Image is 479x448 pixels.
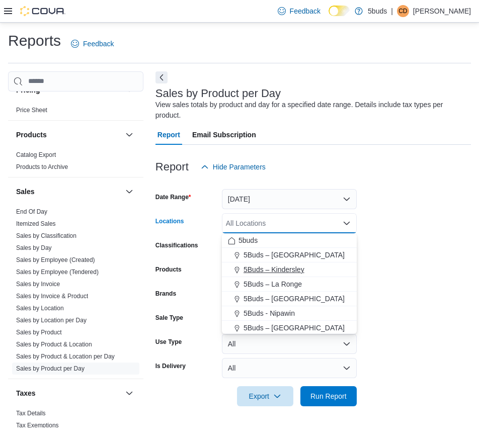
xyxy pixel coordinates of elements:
[16,268,99,276] span: Sales by Employee (Tendered)
[16,268,99,276] a: Sales by Employee (Tendered)
[237,386,293,406] button: Export
[8,104,143,120] div: Pricing
[16,163,68,171] span: Products to Archive
[244,294,345,304] span: 5Buds – [GEOGRAPHIC_DATA]
[222,306,357,321] button: 5Buds - Nipawin
[290,6,321,16] span: Feedback
[16,388,121,398] button: Taxes
[16,388,36,398] h3: Taxes
[222,233,357,408] div: Choose from the following options
[16,208,47,216] span: End Of Day
[16,293,88,300] a: Sales by Invoice & Product
[16,410,46,417] a: Tax Details
[16,163,68,170] a: Products to Archive
[20,6,65,16] img: Cova
[16,316,87,324] span: Sales by Location per Day
[16,304,64,312] span: Sales by Location
[16,244,52,251] a: Sales by Day
[16,280,60,288] span: Sales by Invoice
[16,208,47,215] a: End Of Day
[16,340,92,348] span: Sales by Product & Location
[155,217,184,225] label: Locations
[8,31,61,51] h1: Reports
[243,386,287,406] span: Export
[222,189,357,209] button: [DATE]
[244,323,345,333] span: 5Buds – [GEOGRAPHIC_DATA]
[155,265,182,274] label: Products
[329,16,329,17] span: Dark Mode
[16,281,60,288] a: Sales by Invoice
[16,409,46,417] span: Tax Details
[244,264,304,275] span: 5Buds – Kindersley
[8,206,143,379] div: Sales
[368,5,387,17] p: 5buds
[222,277,357,292] button: 5Buds – La Ronge
[16,130,47,140] h3: Products
[16,352,115,361] span: Sales by Product & Location per Day
[16,106,47,114] span: Price Sheet
[16,151,56,158] a: Catalog Export
[16,220,56,228] span: Itemized Sales
[213,162,266,172] span: Hide Parameters
[155,161,189,173] h3: Report
[8,149,143,177] div: Products
[83,39,114,49] span: Feedback
[157,125,180,145] span: Report
[16,151,56,159] span: Catalog Export
[16,305,64,312] a: Sales by Location
[300,386,357,406] button: Run Report
[155,87,281,100] h3: Sales by Product per Day
[274,1,325,21] a: Feedback
[343,219,351,227] button: Close list of options
[16,232,76,240] span: Sales by Classification
[329,6,350,16] input: Dark Mode
[192,125,256,145] span: Email Subscription
[413,5,471,17] p: [PERSON_NAME]
[155,290,176,298] label: Brands
[16,365,85,372] a: Sales by Product per Day
[155,193,191,201] label: Date Range
[16,232,76,239] a: Sales by Classification
[67,34,118,54] a: Feedback
[155,241,198,249] label: Classifications
[16,341,92,348] a: Sales by Product & Location
[16,220,56,227] a: Itemized Sales
[16,353,115,360] a: Sales by Product & Location per Day
[222,292,357,306] button: 5Buds – [GEOGRAPHIC_DATA]
[391,5,393,17] p: |
[16,244,52,252] span: Sales by Day
[397,5,409,17] div: Chelsea Dinsmore
[16,292,88,300] span: Sales by Invoice & Product
[16,256,95,263] a: Sales by Employee (Created)
[244,250,345,260] span: 5Buds – [GEOGRAPHIC_DATA]
[155,71,168,83] button: Next
[16,317,87,324] a: Sales by Location per Day
[244,279,302,289] span: 5Buds – La Ronge
[222,321,357,335] button: 5Buds – [GEOGRAPHIC_DATA]
[222,334,357,354] button: All
[16,422,59,429] a: Tax Exemptions
[16,329,62,336] a: Sales by Product
[123,84,135,96] button: Pricing
[123,129,135,141] button: Products
[16,107,47,114] a: Price Sheet
[310,391,347,401] span: Run Report
[16,187,121,197] button: Sales
[123,186,135,198] button: Sales
[16,421,59,429] span: Tax Exemptions
[222,262,357,277] button: 5Buds – Kindersley
[222,358,357,378] button: All
[197,157,270,177] button: Hide Parameters
[155,314,183,322] label: Sale Type
[398,5,407,17] span: CD
[16,187,35,197] h3: Sales
[16,256,95,264] span: Sales by Employee (Created)
[238,235,258,245] span: 5buds
[222,248,357,262] button: 5Buds – [GEOGRAPHIC_DATA]
[155,338,182,346] label: Use Type
[244,308,295,318] span: 5Buds - Nipawin
[8,407,143,435] div: Taxes
[155,100,466,121] div: View sales totals by product and day for a specified date range. Details include tax types per pr...
[16,365,85,373] span: Sales by Product per Day
[16,130,121,140] button: Products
